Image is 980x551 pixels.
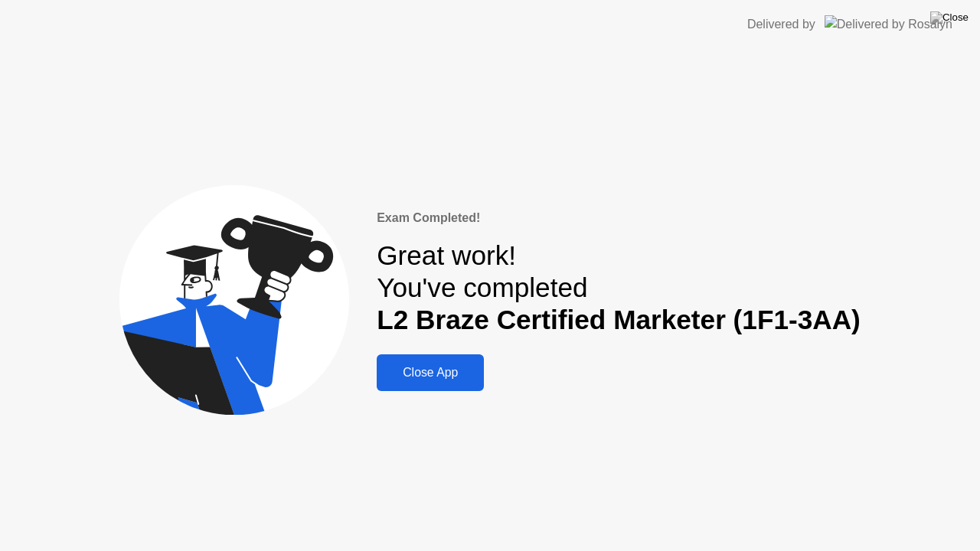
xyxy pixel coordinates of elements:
[377,305,861,334] b: L2 Braze Certified Marketer (1F1-3AA)
[377,240,861,337] div: Great work! You've completed
[747,15,815,34] div: Delivered by
[381,366,479,380] div: Close App
[930,11,969,24] img: Close
[377,354,484,391] button: Close App
[825,15,952,33] img: Delivered by Rosalyn
[377,209,861,227] div: Exam Completed!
